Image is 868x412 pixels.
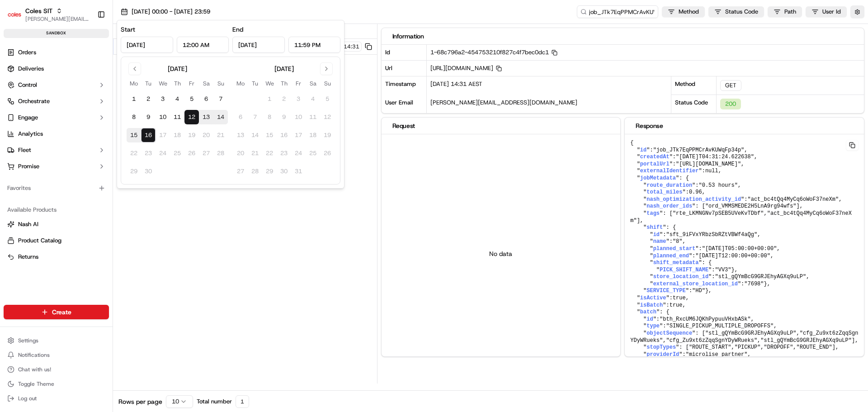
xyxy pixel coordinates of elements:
div: 💻 [76,132,84,139]
span: "cfg_Zu9xt6zZqqSgnYDyWRueks" [666,337,757,344]
span: 0.96 [689,189,702,195]
span: "7698" [744,281,764,287]
button: Status Code [708,6,764,17]
p: No data [489,249,512,258]
span: true [670,302,683,308]
span: "sft_9iFVxYRbzSbRZtVBWf4aQg" [666,232,757,238]
button: 4 [170,92,184,106]
button: 5 [184,92,199,106]
div: We're available if you need us! [31,95,114,103]
span: createdAt [640,154,670,160]
span: Pylon [90,153,109,160]
span: store_location_id [653,274,708,280]
th: Saturday [199,79,213,88]
span: Analytics [18,130,43,138]
button: 13 [199,110,213,124]
p: Welcome 👋 [9,36,165,51]
span: id [653,232,660,238]
span: "[URL][DOMAIN_NAME]" [676,161,741,167]
span: nash_order_ids [646,203,692,209]
img: Nash [9,9,27,27]
th: Friday [291,79,306,88]
span: "rte_LKMNGNv7pSEB5UVeKvTDbf" [673,210,764,217]
a: Returns [7,253,105,261]
button: 7 [213,92,228,106]
button: 14 [213,110,228,124]
div: [DATE] 14:31 AEST [427,76,671,95]
th: Friday [184,79,199,88]
div: [DATE] [168,64,187,73]
span: type [646,323,660,329]
span: Returns [18,253,38,261]
span: id [640,147,646,153]
span: stopTypes [646,344,676,350]
button: Coles SITColes SIT[PERSON_NAME][EMAIL_ADDRESS][DOMAIN_NAME] [4,4,94,25]
span: PICK_SHIFT_NAME [660,267,708,273]
span: "microlise_partner" [686,351,748,358]
span: jobMetadata [640,175,676,181]
img: 1736555255976-a54dd68f-1ca7-489b-9aae-adbdc363a1c4 [9,86,25,103]
button: 11 [170,110,184,124]
button: 12 [184,110,199,124]
button: Nash AI [4,217,109,232]
input: Type to search [577,5,658,18]
span: Path [784,8,796,16]
button: Chat with us! [4,363,109,376]
span: 14:31 [344,43,359,50]
span: Log out [18,395,37,402]
th: Wednesday [262,79,277,88]
th: Tuesday [248,79,262,88]
span: planned_start [653,246,696,252]
label: Start [121,25,135,33]
div: [DATE] [274,64,294,73]
span: Coles SIT [25,6,52,15]
button: 15 [127,128,141,142]
div: Timestamp [382,76,427,95]
button: 6 [199,92,213,106]
button: Go to previous month [128,62,141,75]
div: Method [671,76,717,95]
span: Notifications [18,351,50,359]
span: Engage [18,114,38,122]
span: nash_optimization_activity_id [646,196,741,203]
div: 📗 [9,132,16,139]
span: Fleet [18,146,31,154]
button: Promise [4,159,109,174]
span: "ord_VMMSMEDE2H5LnA9rg94wfs" [705,203,797,209]
span: "DROPOFF" [764,344,793,350]
span: [PERSON_NAME][EMAIL_ADDRESS][DOMAIN_NAME] [430,99,577,106]
span: null [705,168,718,174]
button: User Id [806,6,847,17]
div: Url [382,60,427,76]
a: Analytics [4,127,109,141]
span: "ROUTE_END" [797,344,832,350]
span: Toggle Theme [18,380,54,388]
span: "stl_gQYmBcG9GRJEhyAGXq9uLP" [705,330,797,336]
div: sandbox [4,29,109,38]
span: externalIdentifier [640,168,699,174]
span: "act_bc4tQq4MyCq6oWoF37neXm" [748,196,839,203]
div: Status Code [671,95,717,113]
input: Time [177,37,229,53]
button: [DATE] 00:00 - [DATE] 23:59 [117,5,214,18]
input: Date [121,37,173,53]
span: tags [646,210,660,217]
span: Method [679,8,699,16]
span: portalUrl [640,161,670,167]
span: "cfg_Zu9xt6zZqqSgnYDyWRueks" [630,330,858,344]
button: 9 [141,110,156,124]
span: shift [646,224,663,231]
img: Coles SIT [7,7,22,22]
span: isActive [640,295,666,301]
button: [PERSON_NAME][EMAIL_ADDRESS][DOMAIN_NAME] [25,15,90,23]
span: Rows per page [118,397,162,406]
span: Deliveries [18,65,44,73]
input: Time [288,37,341,53]
th: Sunday [320,79,335,88]
span: planned_end [653,253,689,259]
span: "PICKUP" [735,344,761,350]
div: Request [392,121,610,130]
span: Settings [18,337,38,344]
th: Monday [233,79,248,88]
